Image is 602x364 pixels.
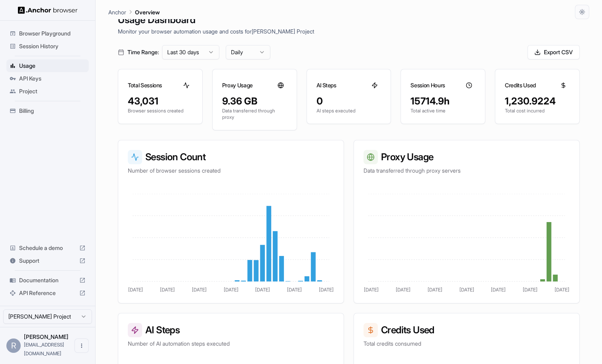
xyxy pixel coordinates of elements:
p: Total cost incurred [505,108,570,114]
div: Browser Playground [6,27,89,40]
span: Session History [19,42,86,50]
div: API Keys [6,72,89,85]
h3: Total Sessions [128,81,162,89]
p: AI steps executed [317,108,381,114]
span: Usage [19,62,86,70]
tspan: [DATE] [255,287,270,293]
p: Data transferred through proxy servers [364,167,570,175]
div: 15714.9h [410,95,475,108]
div: API Reference [6,287,89,299]
p: Overview [135,8,160,16]
tspan: [DATE] [192,287,207,293]
span: Browser Playground [19,30,86,37]
nav: breadcrumb [108,8,160,16]
span: Robert Farlow [24,333,68,340]
div: Documentation [6,274,89,287]
tspan: [DATE] [555,287,569,293]
h3: Session Count [128,150,334,164]
div: Support [6,254,89,267]
div: 0 [317,95,381,108]
tspan: [DATE] [319,287,334,293]
tspan: [DATE] [396,287,410,293]
tspan: [DATE] [224,287,238,293]
p: Total active time [410,108,475,114]
div: 1,230.9224 [505,95,570,108]
tspan: [DATE] [491,287,506,293]
p: Data transferred through proxy [222,108,287,120]
div: 9.36 GB [222,95,287,108]
h3: AI Steps [317,81,336,89]
p: Number of browser sessions created [128,167,334,175]
div: Session History [6,40,89,53]
h3: Proxy Usage [222,81,253,89]
h3: Credits Used [505,81,536,89]
div: Usage [6,59,89,72]
tspan: [DATE] [459,287,474,293]
span: rob@plato.so [24,342,64,356]
div: Schedule a demo [6,242,89,254]
h3: Session Hours [410,81,445,89]
span: Support [19,257,76,265]
div: 43,031 [128,95,193,108]
p: Number of AI automation steps executed [128,340,334,348]
span: Schedule a demo [19,244,76,252]
p: Total credits consumed [364,340,570,348]
tspan: [DATE] [364,287,379,293]
div: Billing [6,104,89,117]
tspan: [DATE] [523,287,537,293]
p: Browser sessions created [128,108,193,114]
span: Time Range: [127,48,159,56]
h3: Proxy Usage [364,150,570,164]
span: API Reference [19,289,76,297]
span: Project [19,87,86,95]
tspan: [DATE] [128,287,143,293]
h3: AI Steps [128,323,334,337]
p: Monitor your browser automation usage and costs for [PERSON_NAME] Project [118,27,580,35]
div: Project [6,85,89,98]
div: R [6,338,21,353]
span: Documentation [19,276,76,284]
tspan: [DATE] [428,287,442,293]
p: Anchor [108,8,126,16]
h1: Usage Dashboard [118,13,580,27]
span: Billing [19,107,86,115]
button: Open menu [74,338,89,353]
img: Anchor Logo [18,6,78,14]
span: API Keys [19,75,86,83]
button: Export CSV [528,45,580,59]
tspan: [DATE] [287,287,302,293]
h3: Credits Used [364,323,570,337]
tspan: [DATE] [160,287,175,293]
